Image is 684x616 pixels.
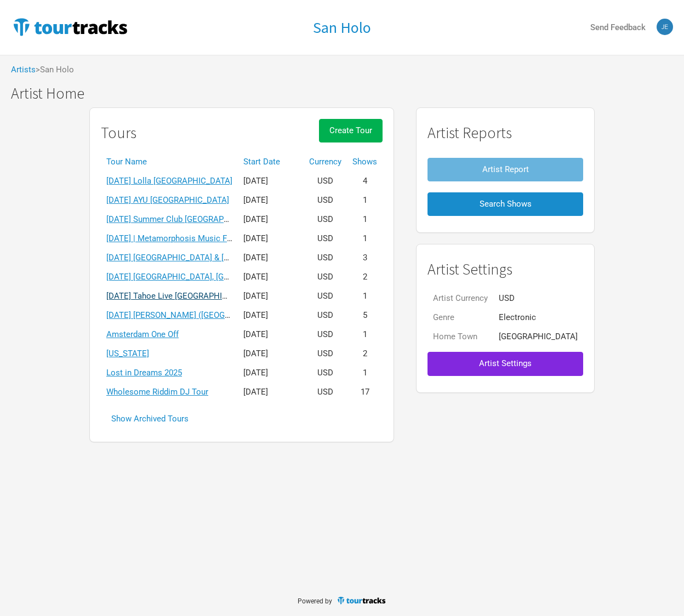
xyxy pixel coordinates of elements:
[11,16,129,38] img: TourTracks
[493,327,583,346] td: [GEOGRAPHIC_DATA]
[106,176,232,186] a: [DATE] Lolla [GEOGRAPHIC_DATA]
[106,349,149,358] a: [US_STATE]
[106,368,182,378] a: Lost in Dreams 2025
[304,191,347,210] td: USD
[480,199,532,209] span: Search Shows
[304,287,347,306] td: USD
[304,229,347,248] td: USD
[11,65,36,75] a: Artists
[347,363,383,383] td: 1
[347,191,383,210] td: 1
[106,253,300,263] a: [DATE] [GEOGRAPHIC_DATA] & [GEOGRAPHIC_DATA]
[347,248,383,267] td: 3
[304,210,347,229] td: USD
[428,261,583,278] h1: Artist Settings
[11,85,684,102] h1: Artist Home
[347,210,383,229] td: 1
[428,158,583,181] button: Artist Report
[304,325,347,344] td: USD
[428,152,583,187] a: Artist Report
[493,289,583,308] td: USD
[347,344,383,363] td: 2
[313,18,371,37] h1: San Holo
[304,267,347,287] td: USD
[428,124,583,141] h1: Artist Reports
[319,119,383,142] button: Create Tour
[428,192,583,216] button: Search Shows
[106,233,251,243] a: [DATE] | Metamorphosis Music Festival
[347,229,383,248] td: 1
[313,19,371,36] a: San Holo
[347,172,383,191] td: 4
[101,407,199,431] button: Show Archived Tours
[304,248,347,267] td: USD
[304,344,347,363] td: USD
[106,214,264,224] a: [DATE] Summer Club [GEOGRAPHIC_DATA]
[493,308,583,327] td: Electronic
[428,289,493,308] td: Artist Currency
[238,363,304,383] td: [DATE]
[106,310,511,320] a: [DATE] [PERSON_NAME] ([GEOGRAPHIC_DATA][PERSON_NAME], [GEOGRAPHIC_DATA], [GEOGRAPHIC_DATA])
[590,22,646,32] strong: Send Feedback
[304,152,347,172] th: Currency
[347,152,383,172] th: Shows
[482,164,529,174] span: Artist Report
[101,152,238,172] th: Tour Name
[347,383,383,402] td: 17
[329,126,372,135] span: Create Tour
[428,352,583,375] button: Artist Settings
[36,66,74,74] span: > San Holo
[347,306,383,325] td: 5
[238,229,304,248] td: [DATE]
[428,187,583,221] a: Search Shows
[304,172,347,191] td: USD
[337,596,387,605] img: TourTracks
[238,344,304,363] td: [DATE]
[238,152,304,172] th: Start Date
[238,306,304,325] td: [DATE]
[106,387,208,397] a: Wholesome Riddim DJ Tour
[238,248,304,267] td: [DATE]
[238,325,304,344] td: [DATE]
[428,308,493,327] td: Genre
[238,267,304,287] td: [DATE]
[106,329,179,339] a: Amsterdam One Off
[106,195,229,205] a: [DATE] AYU [GEOGRAPHIC_DATA]
[479,358,532,368] span: Artist Settings
[347,267,383,287] td: 2
[428,346,583,381] a: Artist Settings
[106,291,254,301] a: [DATE] Tahoe Live [GEOGRAPHIC_DATA]
[238,287,304,306] td: [DATE]
[238,191,304,210] td: [DATE]
[238,210,304,229] td: [DATE]
[304,306,347,325] td: USD
[304,363,347,383] td: USD
[304,383,347,402] td: USD
[347,287,383,306] td: 1
[347,325,383,344] td: 1
[106,272,295,282] a: [DATE] [GEOGRAPHIC_DATA], [GEOGRAPHIC_DATA]
[298,597,332,605] span: Powered by
[428,327,493,346] td: Home Town
[319,119,383,152] a: Create Tour
[657,19,673,35] img: Jeff
[238,383,304,402] td: [DATE]
[101,124,136,141] h1: Tours
[238,172,304,191] td: [DATE]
